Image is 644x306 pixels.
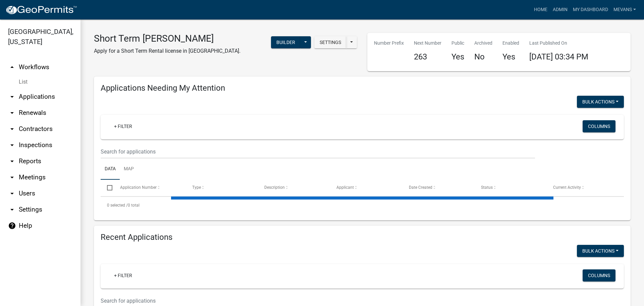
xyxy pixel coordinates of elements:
h4: Yes [451,52,464,62]
h4: Yes [502,52,519,62]
i: arrow_drop_down [8,189,16,198]
i: arrow_drop_down [8,206,16,214]
h4: Applications Needing My Attention [101,83,624,93]
input: Search for applications [101,145,535,159]
datatable-header-cell: Status [475,180,547,196]
a: Admin [550,3,570,16]
h3: Short Term [PERSON_NAME] [94,33,240,44]
a: + Filter [109,269,138,281]
h4: 263 [414,52,441,62]
i: arrow_drop_down [8,93,16,101]
span: Applicant [336,185,354,190]
a: + Filter [109,120,138,132]
button: Columns [583,269,615,281]
i: arrow_drop_down [8,109,16,117]
a: Home [531,3,550,16]
datatable-header-cell: Type [186,180,258,196]
datatable-header-cell: Select [101,180,113,196]
span: Type [192,185,201,190]
p: Last Published On [529,40,588,47]
i: arrow_drop_up [8,63,16,71]
i: arrow_drop_down [8,141,16,149]
datatable-header-cell: Date Created [402,180,474,196]
span: Description [264,185,285,190]
p: Number Prefix [374,40,404,47]
i: arrow_drop_down [8,157,16,165]
a: Mevans [611,3,639,16]
span: Application Number [120,185,157,190]
span: 0 selected / [107,203,128,208]
span: Date Created [409,185,432,190]
button: Columns [583,120,615,132]
button: Bulk Actions [577,96,624,108]
span: [DATE] 03:34 PM [529,52,588,61]
h4: No [474,52,492,62]
a: Map [120,159,138,180]
p: Public [451,40,464,47]
i: help [8,222,16,230]
span: Status [481,185,493,190]
p: Enabled [502,40,519,47]
a: My Dashboard [570,3,611,16]
i: arrow_drop_down [8,173,16,181]
p: Apply for a Short Term Rental license in [GEOGRAPHIC_DATA]. [94,47,240,55]
button: Settings [314,36,346,48]
div: 0 total [101,197,624,214]
datatable-header-cell: Description [258,180,330,196]
p: Next Number [414,40,441,47]
i: arrow_drop_down [8,125,16,133]
h4: Recent Applications [101,232,624,242]
datatable-header-cell: Applicant [330,180,402,196]
button: Bulk Actions [577,245,624,257]
datatable-header-cell: Current Activity [547,180,619,196]
a: Data [101,159,120,180]
p: Archived [474,40,492,47]
span: Current Activity [553,185,581,190]
datatable-header-cell: Application Number [113,180,185,196]
button: Builder [271,36,301,48]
